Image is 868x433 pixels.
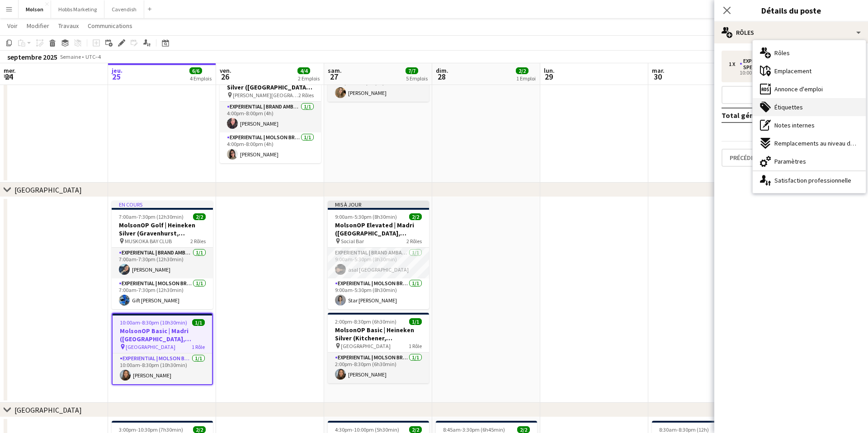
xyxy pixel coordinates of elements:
button: Précédent [722,149,770,167]
span: 9:00am-5:30pm (8h30min) [335,213,397,220]
div: Mis à jour [328,201,429,208]
span: lun. [544,66,555,75]
app-card-role: Experiential | Molson Brand Specialist1/14:00pm-8:00pm (4h)[PERSON_NAME] [220,132,321,163]
div: 2 Emplois [298,75,320,82]
span: Paramètres [774,157,806,165]
span: [GEOGRAPHIC_DATA] [341,343,391,349]
span: 2 Rôles [190,238,206,245]
h3: MolsonOP Elevated | Madri ([GEOGRAPHIC_DATA], [GEOGRAPHIC_DATA]) [328,221,429,237]
span: Voir [7,22,18,30]
td: Total général [722,108,812,122]
span: 2/2 [516,67,528,74]
button: Cavendish [104,0,144,18]
span: 8:30am-8:30pm (12h) [659,426,709,433]
app-card-role: Experiential | Molson Brand Specialist1/110:00am-8:30pm (10h30min)[PERSON_NAME] [113,353,212,384]
span: 27 [326,71,342,82]
a: Travaux [55,20,82,32]
span: 24 [2,71,16,82]
span: 4/4 [297,67,310,74]
div: Experiential | Molson Brand Specialist [740,58,826,71]
app-job-card: 4:00pm-8:00pm (4h)2/2MolsonOP Basic | Heineken Silver ([GEOGRAPHIC_DATA], [GEOGRAPHIC_DATA]) [PER... [220,62,321,163]
span: 30 [651,71,665,82]
span: Étiquettes [774,103,803,111]
app-card-role: Experiential | Molson Brand Specialist1/19:00am-5:30pm (8h30min)Star [PERSON_NAME] [328,278,429,309]
span: Notes internes [774,121,815,129]
span: 7:00am-7:30pm (12h30min) [119,213,184,220]
div: 1 x [729,61,740,67]
a: Modifier [23,20,53,32]
app-card-role: Experiential | Brand Ambassador1/17:00am-7:30pm (12h30min)[PERSON_NAME] [112,248,213,278]
span: 29 [542,71,555,82]
app-job-card: En cours7:00am-7:30pm (12h30min)2/2MolsonOP Golf | Heineken Silver (Gravenhurst, [GEOGRAPHIC_DATA... [112,201,213,309]
span: 2/2 [517,426,530,433]
span: mar. [652,66,665,75]
span: Social Bar [341,238,364,245]
span: Travaux [58,22,79,30]
span: jeu. [112,66,123,75]
span: sam. [328,66,342,75]
a: Communications [84,20,136,32]
span: Rôles [774,49,790,57]
app-card-role: Experiential | Molson Brand Specialist1/17:00am-7:30pm (12h30min)Gift [PERSON_NAME] [112,278,213,309]
button: Ajouter un rôle [722,86,861,104]
div: [GEOGRAPHIC_DATA] [14,405,82,414]
span: 2/2 [409,426,422,433]
span: 28 [434,71,448,82]
h3: MolsonOP Golf | Heineken Silver (Gravenhurst, [GEOGRAPHIC_DATA]) [112,221,213,237]
div: Satisfaction professionnelle [753,171,866,189]
div: 5 Emplois [406,75,428,82]
button: Hobbs Marketing [51,0,104,18]
span: 7/7 [406,67,418,74]
span: 4:30pm-10:00pm (5h30min) [335,426,399,433]
div: Rôles [714,22,868,43]
div: 10:00am-8:30pm (10h30min) [729,71,844,75]
span: 1/1 [409,318,422,325]
app-card-role: Experiential | Molson Brand Specialist1/12:00pm-8:30pm (6h30min)[PERSON_NAME] [328,353,429,383]
span: mer. [4,66,16,75]
span: 26 [218,71,231,82]
span: 10:00am-8:30pm (10h30min) [120,319,187,326]
span: Modifier [27,22,49,30]
span: 1 Rôle [409,343,422,349]
h3: MolsonOP Basic | Heineken Silver (Kitchener, [GEOGRAPHIC_DATA]) [328,326,429,342]
app-job-card: Mis à jour9:00am-5:30pm (8h30min)2/2MolsonOP Elevated | Madri ([GEOGRAPHIC_DATA], [GEOGRAPHIC_DAT... [328,201,429,309]
span: Annonce d'emploi [774,85,823,93]
span: 6/6 [189,67,202,74]
span: ven. [220,66,231,75]
div: UTC−4 [85,53,101,60]
span: Emplacement [774,67,811,75]
h3: MolsonOP Basic | Madri ([GEOGRAPHIC_DATA], [GEOGRAPHIC_DATA]) [113,327,212,343]
a: Voir [4,20,21,32]
span: 8:45am-3:30pm (6h45min) [443,426,505,433]
div: [GEOGRAPHIC_DATA] [14,185,82,194]
app-job-card: 10:00am-8:30pm (10h30min)1/1MolsonOP Basic | Madri ([GEOGRAPHIC_DATA], [GEOGRAPHIC_DATA]) [GEOGRA... [112,313,213,385]
span: 2 Rôles [298,92,314,99]
span: Communications [88,22,132,30]
span: 2/2 [409,213,422,220]
span: Semaine 39 [59,53,82,67]
div: En cours [112,201,213,208]
span: MUSKOKA BAY CLUB [125,238,172,245]
span: [GEOGRAPHIC_DATA] [126,344,175,350]
span: 2:00pm-8:30pm (6h30min) [335,318,396,325]
div: septembre 2025 [7,52,57,61]
app-card-role: Experiential | Molson Brand Specialist1/14:00pm-10:00pm (6h)[PERSON_NAME] [328,71,429,102]
div: 4 Emplois [190,75,212,82]
app-job-card: 2:00pm-8:30pm (6h30min)1/1MolsonOP Basic | Heineken Silver (Kitchener, [GEOGRAPHIC_DATA]) [GEOGRA... [328,313,429,383]
button: Molson [19,0,51,18]
span: 2/2 [193,213,206,220]
span: 2/2 [193,426,206,433]
h3: Détails du poste [714,5,868,16]
app-card-role: Experiential | Brand Ambassador1/19:00am-5:30pm (8h30min)asal [GEOGRAPHIC_DATA] [328,248,429,278]
app-card-role: Experiential | Brand Ambassador1/14:00pm-8:00pm (4h)[PERSON_NAME] [220,102,321,132]
span: 1/1 [192,319,205,326]
div: 1 Emploi [516,75,536,82]
span: 1 Rôle [192,344,205,350]
span: [PERSON_NAME][GEOGRAPHIC_DATA] [233,92,298,99]
span: Remplacements au niveau du poste [774,139,859,147]
span: 2 Rôles [406,238,422,245]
